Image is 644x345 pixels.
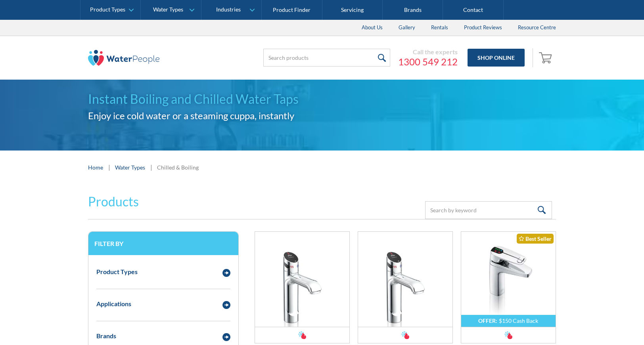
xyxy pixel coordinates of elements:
div: Industries [216,6,241,13]
a: Product Reviews [456,20,510,36]
div: Chilled & Boiling [157,163,199,172]
div: Applications [96,299,131,309]
img: Billi Home Boiling & Chilled (Residential) [461,232,556,327]
a: Water Types [115,163,145,172]
img: The Water People [88,50,159,66]
img: shopping cart [539,51,554,64]
a: About Us [354,20,391,36]
a: Open cart [537,48,556,67]
input: Search products [263,49,390,67]
div: Best Seller [517,234,554,244]
h2: Enjoy ice cold water or a steaming cuppa, instantly [88,109,556,123]
div: | [149,162,153,172]
a: Home [88,163,103,172]
h3: Filter by [94,240,232,247]
input: Search by keyword [425,201,552,219]
a: 1300 549 212 [398,56,458,68]
div: Product Types [96,267,138,276]
div: | [107,162,111,172]
a: Shop Online [468,49,525,67]
a: Rentals [423,20,456,36]
a: Resource Centre [510,20,564,36]
img: Zip HydroTap G5 BC60 Touch-Free Wave Boiling and Chilled [358,232,452,327]
h1: Instant Boiling and Chilled Water Taps [88,90,556,109]
div: $150 Cash Back [499,317,538,324]
div: Product Types [90,6,125,13]
h2: Products [88,192,139,211]
div: Call the experts [398,48,458,56]
div: Water Types [153,6,183,13]
img: Zip HydroTap G5 BC20 Touch-Free Wave Boiling and Chilled [255,232,349,327]
div: Brands [96,331,116,341]
div: OFFER: [478,317,497,324]
a: Gallery [391,20,423,36]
